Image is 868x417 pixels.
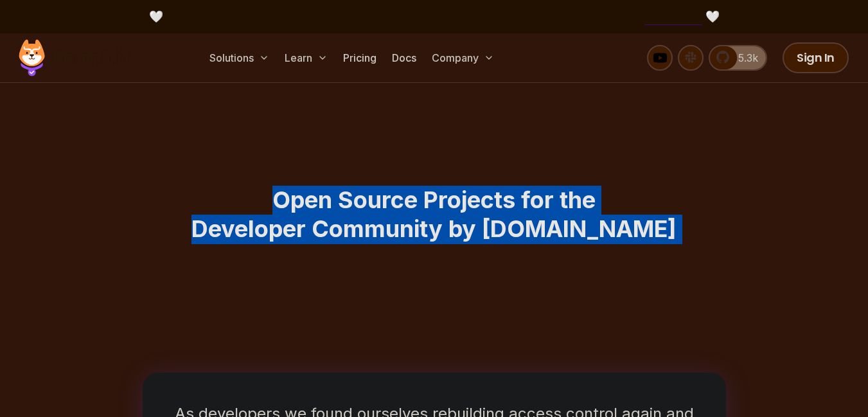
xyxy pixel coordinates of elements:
a: Sign In [783,42,849,73]
button: Solutions [204,45,274,71]
button: Company [427,45,499,71]
a: 5.3k [709,45,767,71]
a: Pricing [338,45,382,71]
button: Learn [279,45,333,71]
span: [DOMAIN_NAME] - Permit's New Platform for Enterprise-Grade AI Agent Security | [166,8,702,25]
a: Docs [387,45,421,71]
img: Permit logo [13,36,139,80]
h1: Open Source Projects for the Developer Community by [DOMAIN_NAME] [105,186,763,244]
div: 🤍 🤍 [31,8,837,26]
span: 5.3k [731,50,758,66]
a: Try it here [644,8,702,25]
